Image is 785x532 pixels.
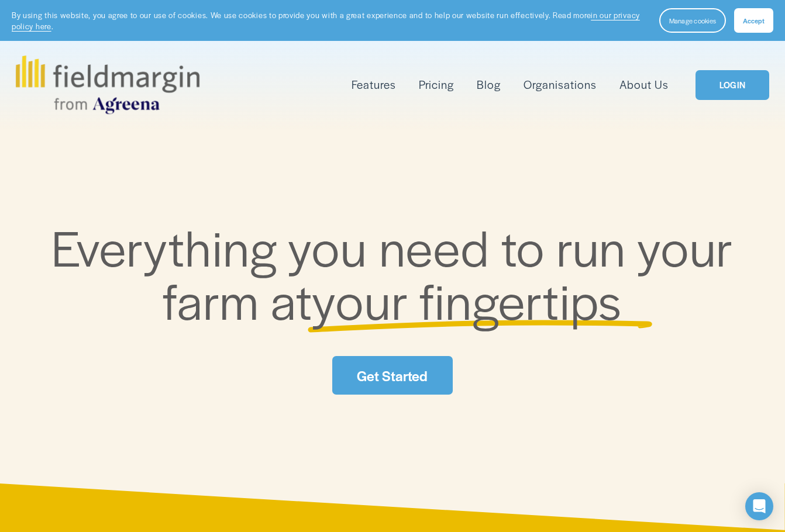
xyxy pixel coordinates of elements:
a: LOGIN [696,70,769,100]
span: Everything you need to run your farm at [51,212,745,335]
span: your fingertips [312,265,622,334]
span: Manage cookies [669,16,716,25]
p: By using this website, you agree to our use of cookies. We use cookies to provide you with a grea... [12,9,648,32]
a: About Us [619,75,669,94]
div: Open Intercom Messenger [745,492,773,520]
a: in our privacy policy here [12,9,640,32]
img: fieldmargin.com [16,56,199,114]
a: Pricing [419,75,454,94]
a: Blog [477,75,501,94]
button: Accept [734,8,773,33]
a: Organisations [524,75,597,94]
a: folder dropdown [352,75,396,94]
span: Features [352,77,396,93]
span: Accept [743,16,765,25]
button: Manage cookies [659,8,726,33]
a: Get Started [332,356,453,395]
